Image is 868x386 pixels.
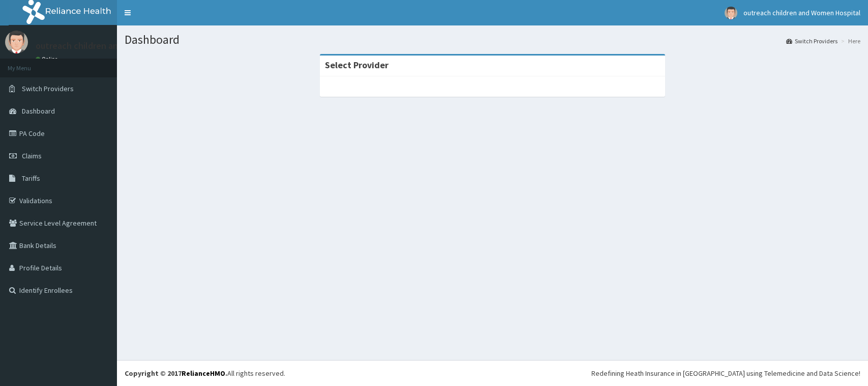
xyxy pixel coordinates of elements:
[125,369,227,378] strong: Copyright © 2017 .
[22,84,74,93] span: Switch Providers
[786,37,837,45] a: Switch Providers
[36,56,60,63] a: Online
[182,369,225,378] a: RelianceHMO
[125,33,860,46] h1: Dashboard
[22,174,40,183] span: Tariffs
[743,8,860,17] span: outreach children and Women Hospital
[22,106,55,116] span: Dashboard
[5,31,28,53] img: User Image
[36,41,190,50] p: outreach children and Women Hospital
[22,151,42,160] span: Claims
[325,59,388,71] strong: Select Provider
[117,360,868,386] footer: All rights reserved.
[591,368,860,378] div: Redefining Heath Insurance in [GEOGRAPHIC_DATA] using Telemedicine and Data Science!
[725,7,737,19] img: User Image
[839,37,860,45] li: Here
